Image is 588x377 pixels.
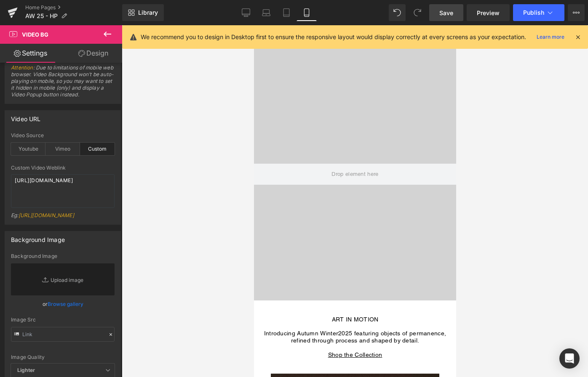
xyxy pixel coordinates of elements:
a: [URL][DOMAIN_NAME] [19,212,74,218]
p: We recommend you to design in Desktop first to ensure the responsive layout would display correct... [141,32,526,42]
div: Custom [80,143,115,155]
a: Preview [467,4,510,21]
div: Youtube [11,143,45,155]
u: Shop the Collection [74,326,128,333]
button: More [568,4,585,21]
a: Mobile [297,4,317,21]
a: Desktop [236,4,256,21]
span: Library [138,9,158,16]
div: or [11,300,115,308]
div: Image Quality [11,354,115,360]
div: Image Src [11,317,115,323]
span: 2025 featuring objects of permanence, [84,305,192,311]
div: Background Image [11,253,115,259]
a: Tablet [276,4,297,21]
div: Background Image [11,231,65,243]
span: Video Bg [22,31,48,38]
b: Lighter [17,367,35,373]
div: Video URL [11,111,41,122]
a: Open bag [184,6,194,16]
a: Learn more [533,32,568,42]
a: Browse gallery [48,297,83,311]
span: Save [439,8,453,17]
input: Link [11,327,115,342]
span: Search [170,8,176,15]
a: Design [63,44,124,63]
span: Preview [477,8,500,17]
a: Laptop [256,4,276,21]
span: : Due to limitations of mobile web browser. Video Background won't be auto-playing on mobile, so ... [11,64,115,104]
span: Publish [523,9,544,16]
a: New Library [122,4,164,21]
div: Custom Video Weblink [11,165,115,171]
div: Eg: [11,212,115,224]
div: Vimeo [45,143,80,155]
span: AW 25 - HP [25,13,58,19]
span: Introducing Autumn Winter [10,305,85,311]
button: Open navigation [8,6,19,16]
a: Home Pages [25,4,122,11]
div: Open Intercom Messenger [559,348,580,369]
button: Redo [409,4,426,21]
a: Attention [11,64,33,71]
button: Undo [389,4,406,21]
span: refined through process and shaped by detail. [37,312,166,319]
div: Video Source [11,133,115,138]
button: Publish [513,4,564,21]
